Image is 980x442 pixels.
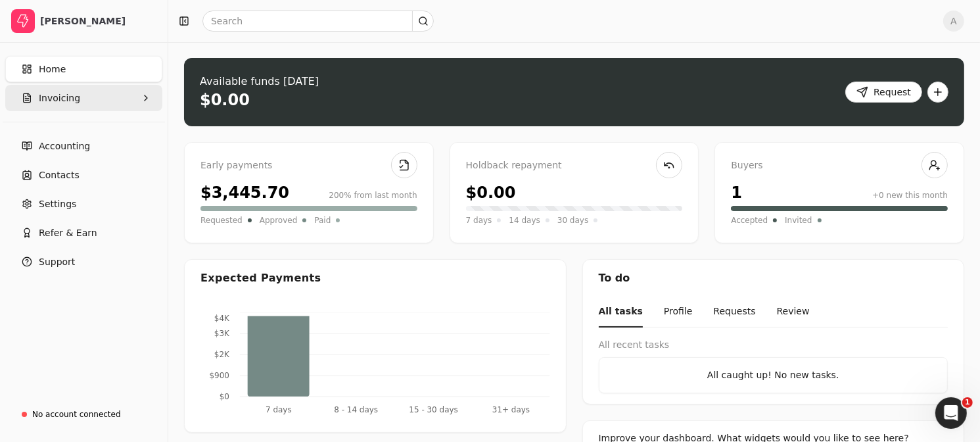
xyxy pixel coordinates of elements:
span: Refer & Earn [39,226,97,240]
tspan: $2K [214,350,230,359]
input: Search [202,11,434,32]
button: Request [845,82,922,103]
tspan: 31+ days [492,405,530,414]
button: A [943,11,964,32]
div: $0.00 [466,181,516,205]
span: Approved [260,214,298,227]
tspan: 7 days [266,405,292,414]
tspan: 15 - 30 days [409,405,457,414]
span: Contacts [39,168,80,182]
span: 1 [962,397,973,408]
button: Support [5,249,162,275]
a: Settings [5,191,162,217]
div: Expected Payments [200,270,321,286]
span: Support [39,255,75,269]
div: To do [583,260,964,297]
div: +0 new this month [872,189,948,201]
div: No account connected [32,408,121,420]
tspan: $4K [214,314,230,323]
span: 30 days [557,214,588,227]
span: Invoicing [39,91,80,105]
span: Paid [314,214,331,227]
a: No account connected [5,403,162,426]
span: Settings [39,197,76,211]
div: Buyers [731,159,948,173]
button: All tasks [599,297,643,328]
button: Review [777,297,810,328]
tspan: $0 [220,392,229,401]
div: $3,445.70 [200,181,289,205]
span: Accepted [731,214,768,227]
span: Invited [785,214,812,227]
tspan: 8 - 14 days [334,405,378,414]
span: Requested [200,214,243,227]
div: 200% from last month [329,189,417,201]
div: Holdback repayment [466,159,683,173]
tspan: $3K [214,329,230,338]
div: Available funds [DATE] [200,74,319,89]
tspan: $900 [209,371,229,380]
span: 7 days [466,214,492,227]
a: Accounting [5,133,162,159]
span: 14 days [509,214,540,227]
div: $0.00 [200,89,250,110]
button: Refer & Earn [5,220,162,246]
iframe: Intercom live chat [935,397,967,429]
div: All caught up! No new tasks. [610,368,937,382]
a: Contacts [5,162,162,188]
div: 1 [731,181,742,205]
span: Accounting [39,139,90,153]
div: All recent tasks [599,338,948,352]
button: Profile [664,297,693,328]
div: [PERSON_NAME] [40,14,156,28]
a: Home [5,56,162,82]
button: Invoicing [5,85,162,111]
button: Requests [713,297,755,328]
div: Early payments [200,159,417,173]
span: Home [39,62,66,76]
